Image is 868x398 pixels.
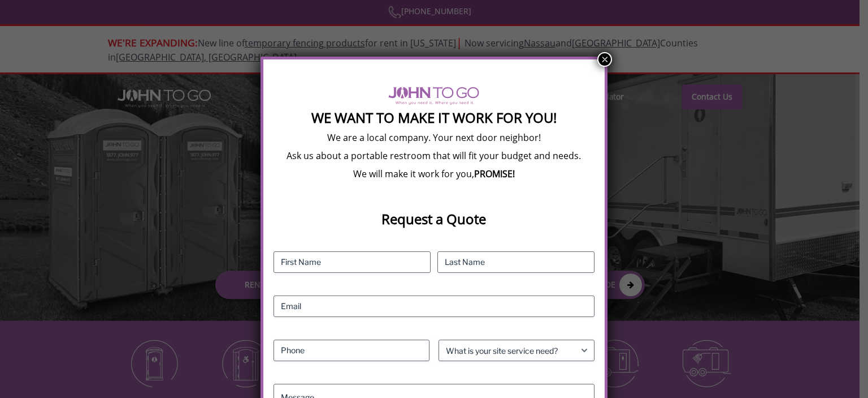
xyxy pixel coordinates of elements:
[381,209,486,228] strong: Request a Quote
[474,168,515,180] b: PROMISE!
[274,340,429,361] input: Phone
[274,149,594,162] p: Ask us about a portable restroom that will fit your budget and needs.
[274,168,594,180] p: We will make it work for you,
[437,251,594,273] input: Last Name
[388,87,479,105] img: logo of viptogo
[274,131,594,144] p: We are a local company. Your next door neighbor!
[274,296,594,317] input: Email
[274,251,431,273] input: First Name
[597,52,612,67] button: Close
[311,108,557,127] strong: We Want To Make It Work For You!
